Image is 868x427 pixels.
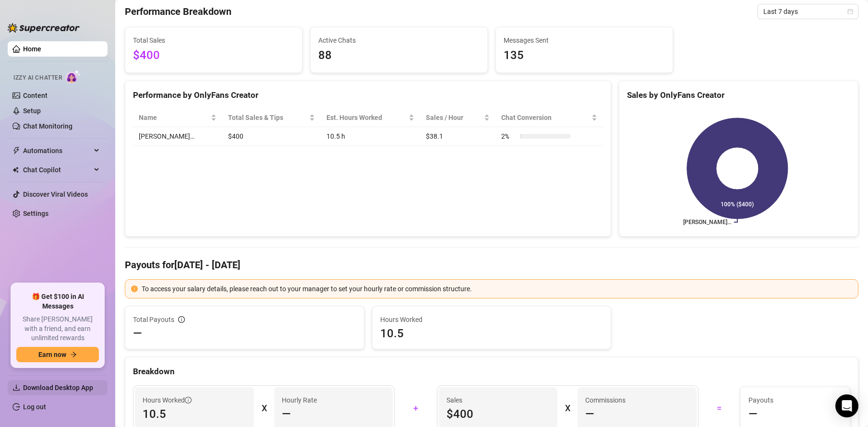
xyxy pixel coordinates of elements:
[23,122,72,130] a: Chat Monitoring
[318,47,480,65] span: 88
[748,406,758,422] span: —
[133,365,850,378] div: Breakdown
[133,47,294,65] span: $400
[23,92,48,99] a: Content
[380,326,603,341] span: 10.5
[683,219,731,225] text: [PERSON_NAME]…
[8,23,80,33] img: logo-BBDzfeDw.svg
[133,314,174,325] span: Total Payouts
[262,401,266,416] div: X
[142,284,852,294] div: To access your salary details, please reach out to your manager to set your hourly rate or commis...
[143,395,192,405] span: Hours Worked
[70,351,77,358] span: arrow-right
[125,5,231,18] h4: Performance Breakdown
[125,258,858,272] h4: Payouts for [DATE] - [DATE]
[495,108,603,127] th: Chat Conversion
[228,112,308,123] span: Total Sales & Tips
[446,406,550,422] span: $400
[133,127,222,146] td: [PERSON_NAME]…
[133,35,294,46] span: Total Sales
[12,166,19,173] img: Chat Copilot
[178,316,185,323] span: info-circle
[585,406,594,422] span: —
[143,406,246,422] span: 10.5
[282,406,291,422] span: —
[504,35,665,46] span: Messages Sent
[627,89,850,102] div: Sales by OnlyFans Creator
[763,4,853,19] span: Last 7 days
[222,108,321,127] th: Total Sales & Tips
[446,395,550,405] span: Sales
[38,351,66,358] span: Earn now
[748,395,842,405] span: Payouts
[504,47,665,65] span: 135
[282,395,317,405] article: Hourly Rate
[16,292,99,311] span: 🎁 Get $100 in AI Messages
[23,143,91,158] span: Automations
[318,35,480,46] span: Active Chats
[326,112,407,123] div: Est. Hours Worked
[23,384,93,391] span: Download Desktop App
[16,315,99,343] span: Share [PERSON_NAME] with a friend, and earn unlimited rewards
[23,403,46,411] a: Log out
[16,347,99,362] button: Earn nowarrow-right
[23,210,48,217] a: Settings
[12,147,20,154] span: thunderbolt
[66,70,81,83] img: AI Chatter
[23,162,91,178] span: Chat Copilot
[420,127,495,146] td: $38.1
[23,190,88,198] a: Discover Viral Videos
[12,384,20,391] span: download
[13,73,62,83] span: Izzy AI Chatter
[420,108,495,127] th: Sales / Hour
[23,107,41,115] a: Setup
[847,9,853,14] span: calendar
[222,127,321,146] td: $400
[131,285,138,292] span: exclamation-circle
[133,89,603,102] div: Performance by OnlyFans Creator
[133,108,222,127] th: Name
[321,127,420,146] td: 10.5 h
[139,112,209,123] span: Name
[835,394,858,417] div: Open Intercom Messenger
[565,401,570,416] div: X
[501,131,517,142] span: 2 %
[23,45,41,53] a: Home
[380,314,603,325] span: Hours Worked
[133,326,142,341] span: —
[185,397,192,403] span: info-circle
[426,112,482,123] span: Sales / Hour
[704,401,735,416] div: =
[585,395,626,405] article: Commissions
[400,401,431,416] div: +
[501,112,590,123] span: Chat Conversion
